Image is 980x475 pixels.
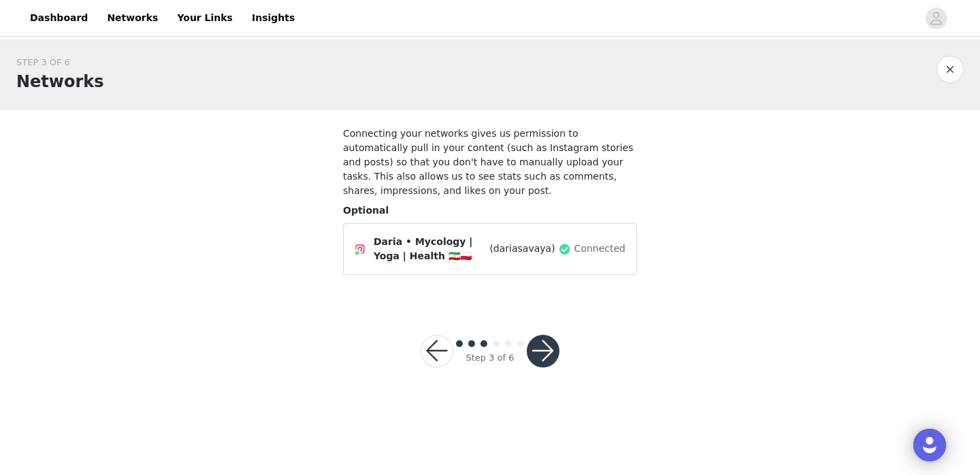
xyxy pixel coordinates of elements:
[574,242,625,256] span: Connected
[244,3,303,33] a: Insights
[99,3,166,33] a: Networks
[22,3,96,33] a: Dashboard
[343,127,637,198] h4: Connecting your networks gives us permission to automatically pull in your content (such as Insta...
[913,429,946,461] div: Open Intercom Messenger
[374,235,487,263] span: Daria • Mycology | Yoga | Health 🇮🇷🇵🇱
[16,69,104,94] h1: Networks
[465,351,514,365] div: Step 3 of 6
[489,242,555,256] span: (dariasavaya)
[343,205,389,216] span: Optional
[169,3,241,33] a: Your Links
[930,7,943,29] div: avatar
[16,56,104,69] div: STEP 3 OF 6
[355,244,365,255] img: Instagram Icon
